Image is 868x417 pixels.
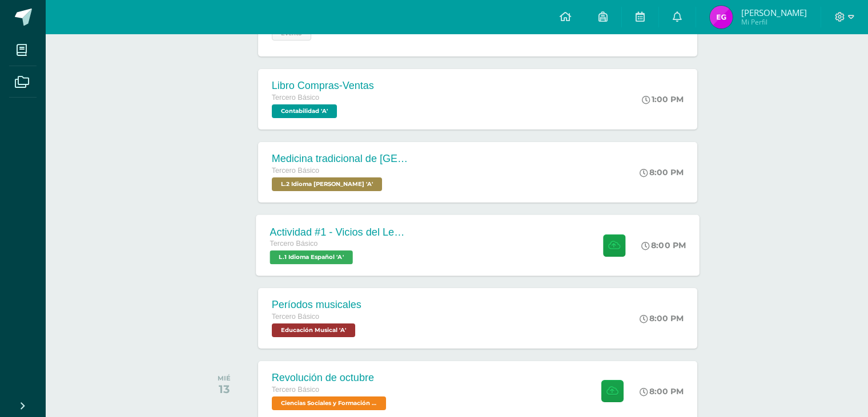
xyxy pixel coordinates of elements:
span: L.1 Idioma Español 'A' [270,250,352,264]
span: Tercero Básico [272,386,319,394]
span: Mi Perfil [741,17,807,27]
img: 2d54605219d7731707bf965560a8b746.png [710,6,733,29]
div: MIÉ [218,374,231,382]
div: Medicina tradicional de [GEOGRAPHIC_DATA] [272,153,409,165]
div: Períodos musicales [272,299,361,311]
div: 8:00 PM [640,386,684,396]
span: Tercero Básico [270,240,318,248]
div: 13 [218,382,231,396]
span: [PERSON_NAME] [741,7,807,18]
span: L.2 Idioma Maya Kaqchikel 'A' [272,177,382,191]
div: 8:00 PM [640,167,684,177]
div: 1:00 PM [642,94,684,104]
span: Contabilidad 'A' [272,104,337,118]
span: Tercero Básico [272,313,319,321]
div: Actividad #1 - Vicios del LenguaJe [270,226,408,238]
div: 8:00 PM [640,313,684,323]
span: Educación Musical 'A' [272,323,355,337]
span: Ciencias Sociales y Formación Ciudadana 'A' [272,396,386,410]
div: Libro Compras-Ventas [272,80,374,92]
div: Revolución de octubre [272,372,389,384]
span: Tercero Básico [272,94,319,102]
span: Tercero Básico [272,167,319,175]
div: 8:00 PM [641,240,686,250]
